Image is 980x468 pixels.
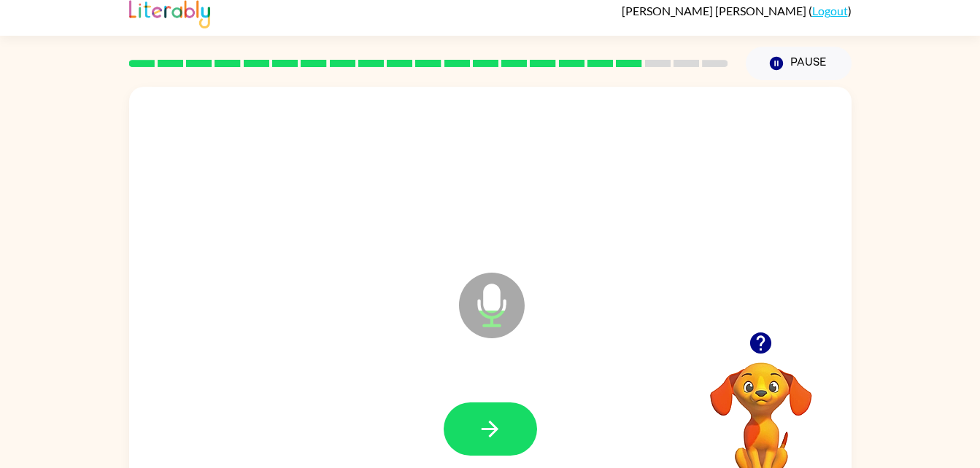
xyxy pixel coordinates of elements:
[622,4,852,17] div: ( )
[622,4,809,17] span: [PERSON_NAME] [PERSON_NAME]
[812,4,848,17] a: Logout
[746,47,852,80] button: Pause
